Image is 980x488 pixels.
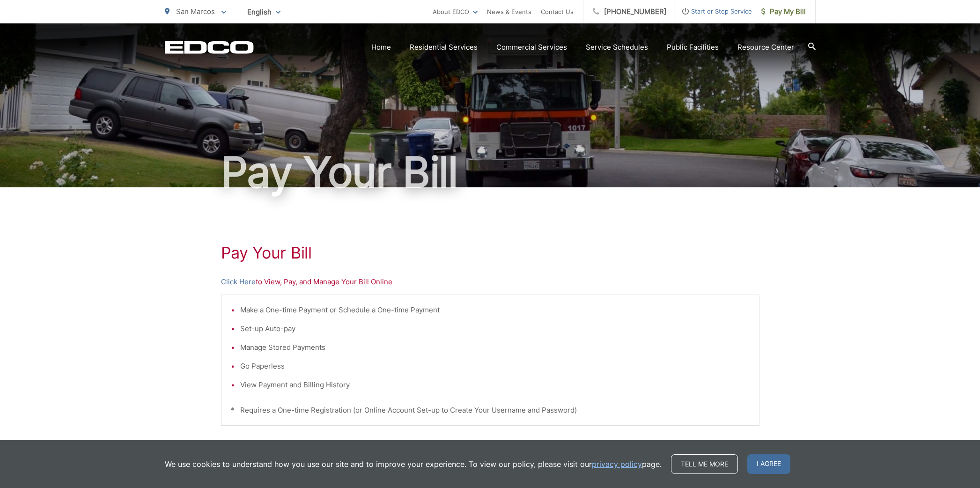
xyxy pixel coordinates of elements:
[541,6,574,17] a: Contact Us
[496,42,567,53] a: Commercial Services
[240,4,287,20] span: English
[240,323,750,334] li: Set-up Auto-pay
[671,454,738,474] a: Tell me more
[302,440,759,454] p: - OR -
[240,379,750,391] li: View Payment and Billing History
[737,42,794,53] a: Resource Center
[165,41,254,54] a: EDCD logo. Return to the homepage.
[165,149,816,196] h1: Pay Your Bill
[240,361,750,372] li: Go Paperless
[221,276,759,288] p: to View, Pay, and Manage Your Bill Online
[176,7,215,16] span: San Marcos
[165,458,662,470] p: We use cookies to understand how you use our site and to improve your experience. To view our pol...
[667,42,719,53] a: Public Facilities
[371,42,391,53] a: Home
[231,405,750,416] p: * Requires a One-time Registration (or Online Account Set-up to Create Your Username and Password)
[592,458,642,470] a: privacy policy
[747,454,790,474] span: I agree
[433,6,478,17] a: About EDCO
[410,42,478,53] a: Residential Services
[221,244,759,262] h1: Pay Your Bill
[240,342,750,353] li: Manage Stored Payments
[761,6,806,17] span: Pay My Bill
[221,276,256,288] a: Click Here
[240,304,750,316] li: Make a One-time Payment or Schedule a One-time Payment
[487,6,531,17] a: News & Events
[586,42,648,53] a: Service Schedules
